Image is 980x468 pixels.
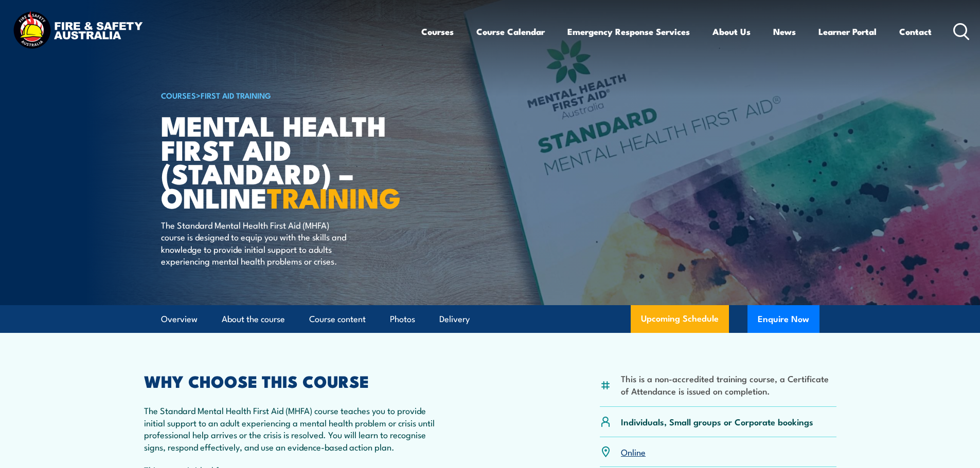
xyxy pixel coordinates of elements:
[712,18,751,45] a: About Us
[421,18,454,45] a: Courses
[631,305,729,333] a: Upcoming Schedule
[476,18,545,45] a: Course Calendar
[309,306,366,333] a: Course content
[161,219,349,267] p: The Standard Mental Health First Aid (MHFA) course is designed to equip you with the skills and k...
[201,89,271,101] a: First Aid Training
[267,175,401,218] strong: TRAINING
[747,305,819,333] button: Enquire Now
[390,306,415,333] a: Photos
[144,373,444,388] h2: WHY CHOOSE THIS COURSE
[161,89,196,101] a: COURSES
[439,306,470,333] a: Delivery
[899,18,932,45] a: Contact
[818,18,877,45] a: Learner Portal
[621,372,836,397] li: This is a non-accredited training course, a Certificate of Attendance is issued on completion.
[161,89,415,101] h6: >
[773,18,796,45] a: News
[161,113,415,209] h1: Mental Health First Aid (Standard) – Online
[621,445,646,458] a: Online
[222,306,285,333] a: About the course
[144,404,444,453] p: The Standard Mental Health First Aid (MHFA) course teaches you to provide initial support to an a...
[161,306,198,333] a: Overview
[567,18,690,45] a: Emergency Response Services
[621,416,813,427] p: Individuals, Small groups or Corporate bookings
